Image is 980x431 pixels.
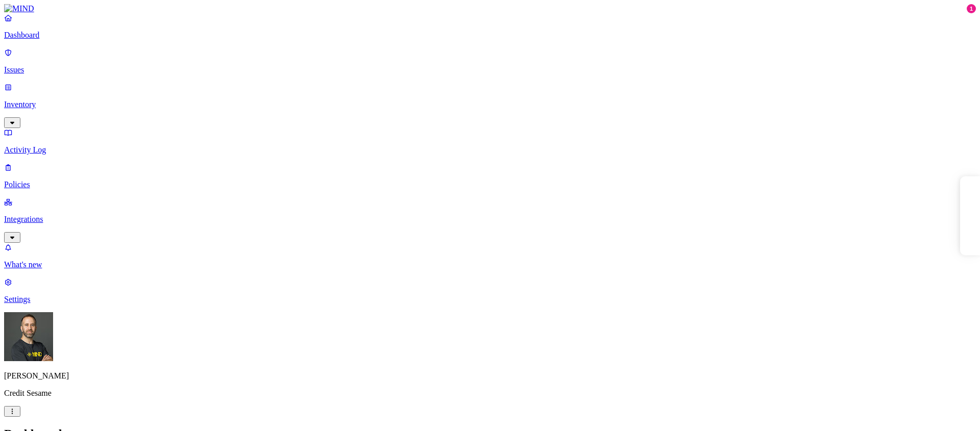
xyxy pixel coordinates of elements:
[4,163,976,189] a: Policies
[4,4,34,13] img: MIND
[4,260,976,269] p: What's new
[4,13,976,40] a: Dashboard
[4,180,976,189] p: Policies
[4,215,976,224] p: Integrations
[4,83,976,126] a: Inventory
[4,65,976,74] p: Issues
[4,312,53,361] img: Tom Mayblum
[4,145,976,155] p: Activity Log
[4,31,976,40] p: Dashboard
[4,100,976,109] p: Inventory
[967,4,976,13] div: 1
[4,371,976,381] p: [PERSON_NAME]
[4,295,976,304] p: Settings
[4,243,976,269] a: What's new
[4,128,976,155] a: Activity Log
[4,389,976,398] p: Credit Sesame
[4,4,976,13] a: MIND
[4,48,976,74] a: Issues
[4,197,976,241] a: Integrations
[4,277,976,304] a: Settings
